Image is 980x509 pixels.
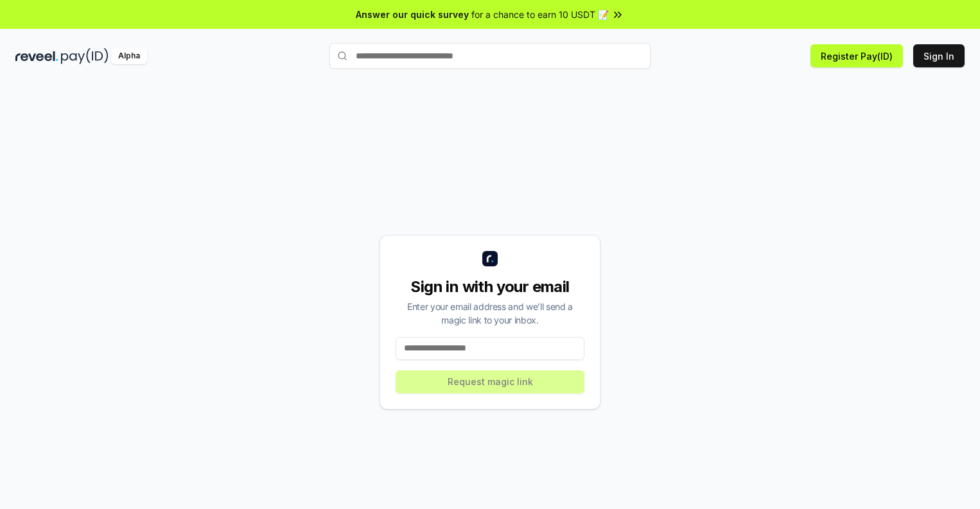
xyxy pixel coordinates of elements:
button: Register Pay(ID) [810,44,903,67]
img: logo_small [482,251,498,266]
div: Sign in with your email [396,277,584,297]
button: Sign In [913,44,965,67]
div: Enter your email address and we’ll send a magic link to your inbox. [396,300,584,327]
div: Alpha [111,48,147,64]
span: for a chance to earn 10 USDT 📝 [471,8,609,21]
span: Answer our quick survey [356,8,469,21]
img: reveel_dark [15,48,58,64]
img: pay_id [61,48,109,64]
